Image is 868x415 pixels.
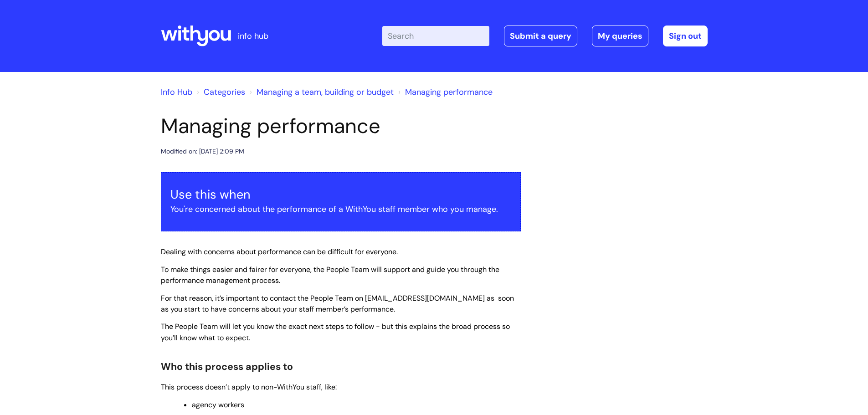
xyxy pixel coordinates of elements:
[161,87,192,97] a: Info Hub
[170,202,511,216] p: You're concerned about the performance of a WithYou staff member who you manage.
[161,247,398,256] span: Dealing with concerns about performance can be difficult for everyone.
[382,26,489,46] input: Search
[161,322,510,343] span: The People Team will let you know the exact next steps to follow - but this explains the broad pr...
[170,187,511,202] h3: Use this when
[396,85,493,99] li: Managing performance
[161,146,244,157] div: Modified on: [DATE] 2:09 PM
[663,26,708,46] a: Sign out
[161,382,337,392] span: This process doesn’t apply to non-WithYou staff, like:
[504,26,577,46] a: Submit a query
[405,87,493,97] a: Managing performance
[161,114,521,138] h1: Managing performance
[161,360,293,373] span: Who this process applies to
[238,29,268,43] p: info hub
[192,400,244,410] span: agency workers
[247,85,394,99] li: Managing a team, building or budget
[592,26,648,46] a: My queries
[161,293,514,314] span: For that reason, it’s important to contact the People Team on [EMAIL_ADDRESS][DOMAIN_NAME] as soo...
[195,85,245,99] li: Solution home
[382,26,708,46] div: | -
[161,265,499,286] span: To make things easier and fairer for everyone, the People Team will support and guide you through...
[257,87,394,97] a: Managing a team, building or budget
[204,87,245,97] a: Categories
